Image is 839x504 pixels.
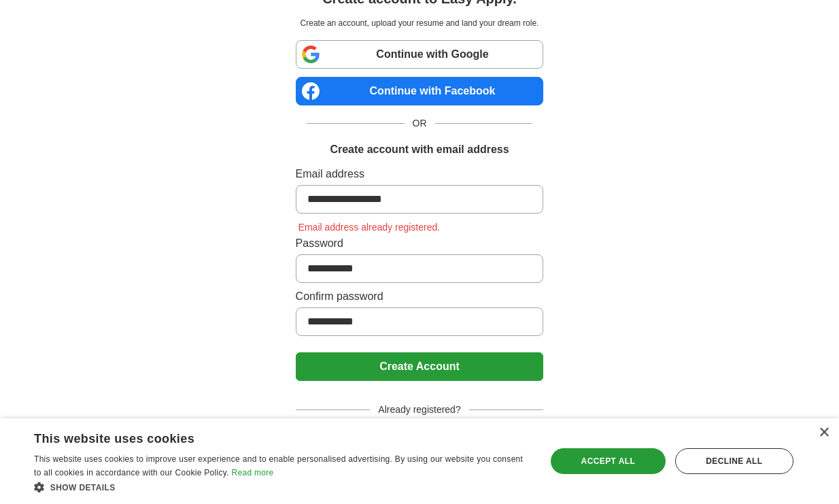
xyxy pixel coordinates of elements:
span: Already registered? [370,403,468,417]
div: Close [819,428,829,438]
a: Read more, opens a new window [231,468,273,477]
label: Email address [296,166,544,182]
button: Create Account [296,352,544,381]
div: This website uses cookies [34,426,497,447]
a: Continue with Facebook [296,77,544,105]
div: Accept all [551,448,666,474]
span: Show details [50,483,116,492]
label: Confirm password [296,288,544,305]
div: Show details [34,480,531,494]
span: This website uses cookies to improve user experience and to enable personalised advertising. By u... [34,454,523,477]
span: Email address already registered. [296,222,443,233]
h1: Create account with email address [330,141,509,158]
p: Create an account, upload your resume and land your dream role. [298,17,541,29]
label: Password [296,235,544,252]
a: Continue with Google [296,40,544,69]
span: OR [405,116,435,131]
div: Decline all [675,448,793,474]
